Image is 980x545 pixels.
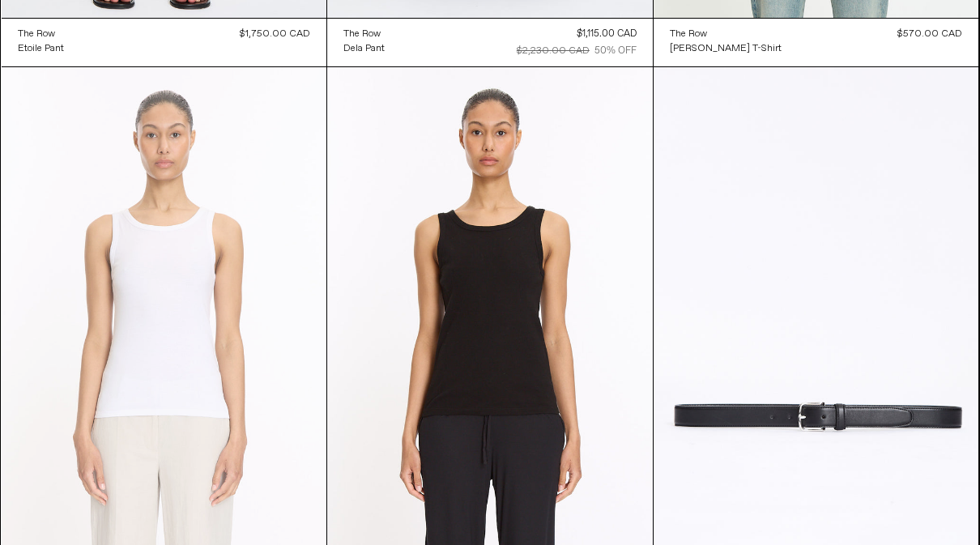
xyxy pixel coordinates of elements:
[670,28,707,41] div: The Row
[343,28,381,41] div: The Row
[577,27,637,41] div: $1,115.00 CAD
[240,27,310,41] div: $1,750.00 CAD
[670,41,782,56] a: [PERSON_NAME] T-Shirt
[343,27,385,41] a: The Row
[594,44,637,58] div: 50% OFF
[18,42,64,56] div: Etoile Pant
[18,41,64,56] a: Etoile Pant
[343,41,385,56] a: Dela Pant
[343,42,385,56] div: Dela Pant
[670,42,782,56] div: [PERSON_NAME] T-Shirt
[18,27,64,41] a: The Row
[18,28,55,41] div: The Row
[897,27,962,41] div: $570.00 CAD
[670,27,782,41] a: The Row
[517,44,590,58] div: $2,230.00 CAD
